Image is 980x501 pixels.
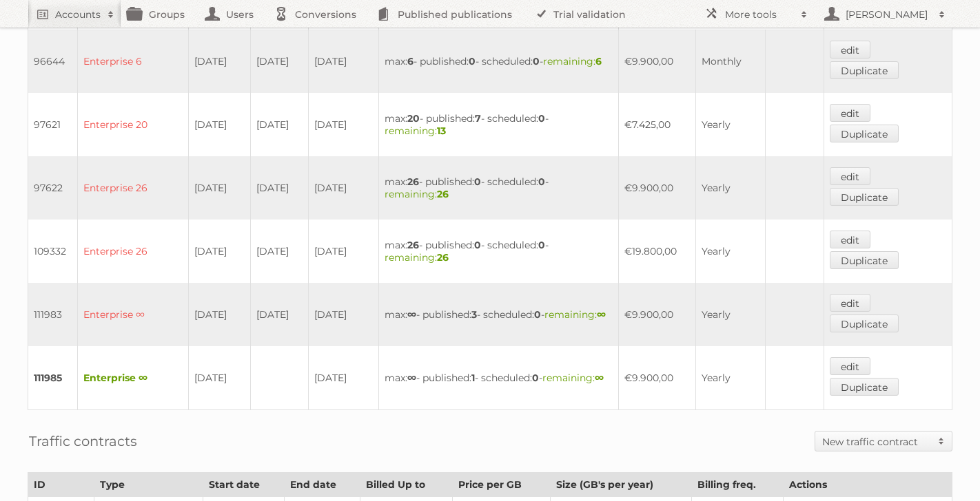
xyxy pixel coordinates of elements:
[543,55,602,67] span: remaining:
[471,308,477,321] strong: 3
[188,156,250,220] td: [DATE]
[695,220,765,283] td: Yearly
[28,283,78,346] td: 111983
[550,473,692,497] th: Size (GB's per year)
[471,372,475,384] strong: 1
[619,156,696,220] td: €9.900,00
[251,156,309,220] td: [DATE]
[28,220,78,283] td: 109332
[360,473,452,497] th: Billed Up to
[695,283,765,346] td: Yearly
[595,55,602,67] strong: 6
[78,156,189,220] td: Enterprise 26
[692,473,784,497] th: Billing freq.
[830,188,899,206] a: Duplicate
[385,125,446,137] span: remaining:
[474,175,481,188] strong: 0
[784,473,952,497] th: Actions
[78,283,189,346] td: Enterprise ∞
[474,239,481,251] strong: 0
[534,308,541,321] strong: 0
[695,30,765,93] td: Monthly
[815,431,952,451] a: New traffic contract
[28,93,78,156] td: 97621
[407,372,416,384] strong: ∞
[830,251,899,269] a: Duplicate
[407,112,420,125] strong: 20
[285,473,360,497] th: End date
[542,372,604,384] span: remaining:
[437,188,449,200] strong: 26
[28,30,78,93] td: 96644
[538,175,545,188] strong: 0
[78,346,189,410] td: Enterprise ∞
[251,30,309,93] td: [DATE]
[407,55,414,67] strong: 6
[830,378,899,396] a: Duplicate
[378,156,618,220] td: max: - published: - scheduled: -
[407,239,419,251] strong: 26
[437,125,446,137] strong: 13
[407,175,419,188] strong: 26
[842,8,932,21] h2: [PERSON_NAME]
[695,156,765,220] td: Yearly
[407,308,416,321] strong: ∞
[533,55,540,67] strong: 0
[830,104,870,122] a: edit
[695,346,765,410] td: Yearly
[28,473,94,497] th: ID
[385,188,449,200] span: remaining:
[188,220,250,283] td: [DATE]
[619,346,696,410] td: €9.900,00
[378,30,618,93] td: max: - published: - scheduled: -
[475,112,481,125] strong: 7
[188,346,250,410] td: [DATE]
[94,473,203,497] th: Type
[385,251,449,264] span: remaining:
[597,308,606,321] strong: ∞
[830,315,899,332] a: Duplicate
[251,283,309,346] td: [DATE]
[437,251,449,264] strong: 26
[29,431,137,451] h2: Traffic contracts
[544,308,606,321] span: remaining:
[188,30,250,93] td: [DATE]
[830,294,870,312] a: edit
[725,8,794,21] h2: More tools
[619,30,696,93] td: €9.900,00
[619,220,696,283] td: €19.800,00
[308,346,378,410] td: [DATE]
[931,431,952,451] span: Toggle
[308,93,378,156] td: [DATE]
[378,93,618,156] td: max: - published: - scheduled: -
[830,357,870,375] a: edit
[308,30,378,93] td: [DATE]
[452,473,550,497] th: Price per GB
[378,346,618,410] td: max: - published: - scheduled: -
[78,220,189,283] td: Enterprise 26
[78,30,189,93] td: Enterprise 6
[78,93,189,156] td: Enterprise 20
[830,125,899,142] a: Duplicate
[251,93,309,156] td: [DATE]
[308,220,378,283] td: [DATE]
[188,283,250,346] td: [DATE]
[619,283,696,346] td: €9.900,00
[378,283,618,346] td: max: - published: - scheduled: -
[308,283,378,346] td: [DATE]
[538,239,545,251] strong: 0
[619,93,696,156] td: €7.425,00
[538,112,545,125] strong: 0
[532,372,539,384] strong: 0
[28,346,78,410] td: 111985
[830,167,870,185] a: edit
[830,61,899,79] a: Duplicate
[378,220,618,283] td: max: - published: - scheduled: -
[28,156,78,220] td: 97622
[830,231,870,248] a: edit
[203,473,284,497] th: Start date
[595,372,604,384] strong: ∞
[308,156,378,220] td: [DATE]
[830,41,870,58] a: edit
[55,8,101,21] h2: Accounts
